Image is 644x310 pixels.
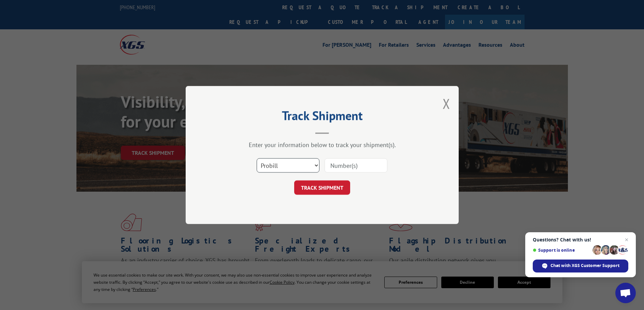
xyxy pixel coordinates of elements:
[533,237,628,242] span: Questions? Chat with us!
[220,141,425,149] div: Enter your information below to track your shipment(s).
[220,111,425,124] h2: Track Shipment
[443,94,450,113] button: Close modal
[325,158,387,173] input: Number(s)
[533,260,628,272] div: Chat with XGS Customer Support
[615,283,636,303] div: Open chat
[622,236,631,244] span: Close chat
[533,248,590,253] span: Support is online
[550,263,619,269] span: Chat with XGS Customer Support
[294,180,350,195] button: TRACK SHIPMENT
